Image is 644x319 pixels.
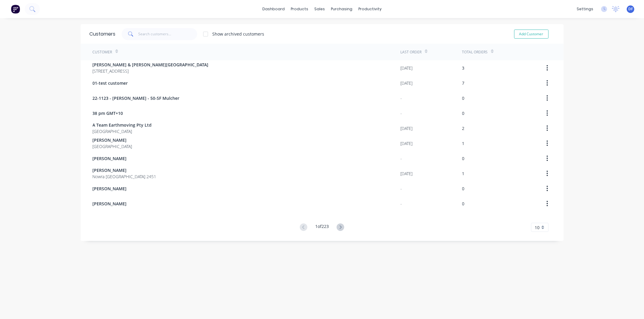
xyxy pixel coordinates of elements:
div: 0 [462,110,465,116]
span: 22-1123 - [PERSON_NAME] - 50-SF Mulcher [93,95,180,101]
div: products [288,5,311,14]
div: 7 [462,80,465,86]
div: 0 [462,185,465,192]
div: - [401,110,402,116]
div: - [401,185,402,192]
div: 2 [462,125,465,131]
span: [PERSON_NAME] & [PERSON_NAME][GEOGRAPHIC_DATA] [93,62,209,68]
div: Customer [93,49,112,55]
div: - [401,155,402,162]
span: [GEOGRAPHIC_DATA] [93,128,152,134]
div: 0 [462,155,465,162]
span: 01-test customer [93,80,128,86]
a: dashboard [259,5,288,14]
span: [STREET_ADDRESS] [93,68,209,74]
button: Add Customer [514,30,549,39]
span: 38 pm GMT+10 [93,110,123,116]
span: 10 [535,224,540,231]
div: - [401,201,402,207]
span: [PERSON_NAME] [93,167,156,173]
div: Show archived customers [213,31,264,37]
div: 1 [462,140,465,147]
div: - [401,95,402,101]
div: Customers [90,30,116,38]
span: [GEOGRAPHIC_DATA] [93,143,132,150]
span: A Team Earthmoving Pty Ltd [93,122,152,128]
div: [DATE] [401,80,413,86]
span: [PERSON_NAME] [93,201,127,207]
div: [DATE] [401,140,413,147]
div: settings [574,5,596,14]
div: 0 [462,95,465,101]
div: Total Orders [462,49,488,55]
img: Factory [11,5,20,14]
div: [DATE] [401,170,413,177]
div: productivity [355,5,385,14]
span: [PERSON_NAME] [93,155,127,162]
div: 1 of 223 [315,223,329,232]
div: [DATE] [401,125,413,131]
span: [PERSON_NAME] [93,137,132,143]
span: Nowra [GEOGRAPHIC_DATA] 2451 [93,173,156,180]
div: purchasing [328,5,355,14]
div: Last Order [401,49,422,55]
div: sales [311,5,328,14]
div: 3 [462,65,465,71]
div: 1 [462,170,465,177]
div: 0 [462,201,465,207]
div: [DATE] [401,65,413,71]
span: [PERSON_NAME] [93,185,127,192]
span: DF [628,6,633,12]
input: Search customers... [138,28,197,40]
